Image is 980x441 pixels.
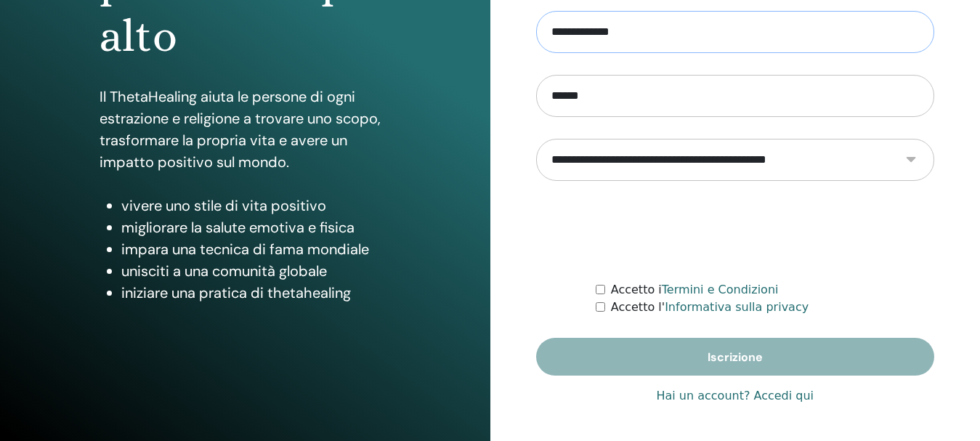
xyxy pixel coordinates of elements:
iframe: reCAPTCHA [625,203,846,259]
font: vivere uno stile di vita positivo [121,196,326,215]
a: Informativa sulla privacy [665,300,809,314]
a: Hai un account? Accedi qui [656,387,814,405]
font: Hai un account? Accedi qui [656,389,814,402]
font: Accetto i [611,283,662,296]
font: migliorare la salute emotiva e fisica [121,218,355,237]
font: Accetto l' [611,300,665,314]
font: Il ThetaHealing aiuta le persone di ogni estrazione e religione a trovare uno scopo, trasformare ... [100,87,381,171]
font: iniziare una pratica di thetahealing [121,283,351,302]
a: Termini e Condizioni [662,283,779,296]
font: impara una tecnica di fama mondiale [121,240,369,259]
font: unisciti a una comunità globale [121,262,327,280]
